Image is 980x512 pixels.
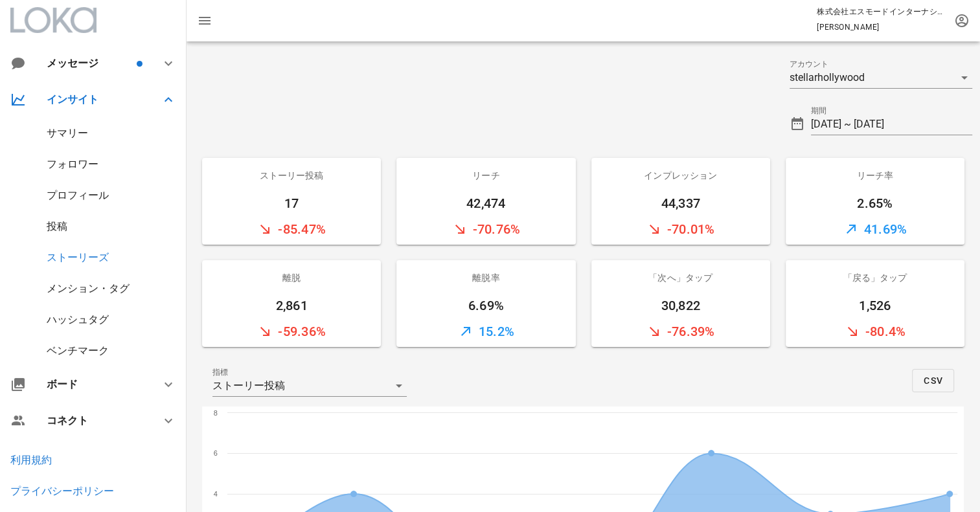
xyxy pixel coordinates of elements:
div: 2,861 [202,295,381,316]
a: 利用規約 [10,454,52,466]
div: ストーリー投稿 [202,158,381,193]
a: ハッシュタグ [47,313,109,326]
div: -76.39% [591,316,770,347]
a: ストーリーズ [47,251,109,263]
div: 離脱 [202,260,381,295]
div: 2.65% [786,193,964,214]
div: メッセージ [47,57,134,69]
p: [PERSON_NAME] [817,21,946,34]
div: -70.01% [591,214,770,245]
p: 株式会社エスモードインターナショナル [817,5,946,18]
div: 30,822 [591,295,770,316]
div: 指標ストーリー投稿 [212,375,407,396]
div: 1,526 [786,295,964,316]
div: -70.76% [396,214,575,245]
text: 4 [214,490,218,498]
a: フォロワー [47,158,98,170]
div: 15.2% [396,316,575,347]
div: 17 [202,193,381,214]
div: 6.69% [396,295,575,316]
div: ボード [47,378,145,390]
div: 離脱率 [396,260,575,295]
div: リーチ [396,158,575,193]
a: ベンチマーク [47,344,109,357]
div: 「戻る」タップ [786,260,964,295]
a: プロフィール [47,189,109,201]
div: 41.69% [786,214,964,245]
div: リーチ率 [786,158,964,193]
span: CSV [923,375,943,386]
div: -85.47% [202,214,381,245]
div: 44,337 [591,193,770,214]
a: 投稿 [47,220,67,232]
div: コネクト [47,414,145,427]
div: ストーリー投稿 [212,380,285,392]
div: 「次へ」タップ [591,260,770,295]
span: バッジ [137,61,142,67]
button: CSV [912,369,954,392]
div: 42,474 [396,193,575,214]
div: -80.4% [786,316,964,347]
div: インプレッション [591,158,770,193]
div: stellarhollywood [790,72,865,83]
a: メンション・タグ [47,282,130,295]
text: 8 [214,409,218,417]
div: -59.36% [202,316,381,347]
a: プライバシーポリシー [10,485,114,497]
a: サマリー [47,127,88,139]
div: インサイト [47,93,145,106]
div: アカウントstellarhollywood [790,67,972,88]
text: 6 [214,449,218,457]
